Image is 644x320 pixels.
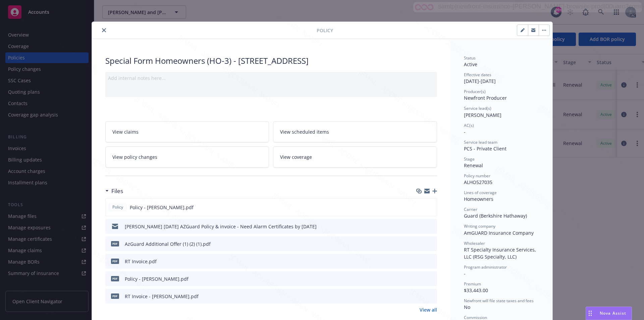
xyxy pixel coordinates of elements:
span: Status [464,55,476,61]
span: - [464,270,466,277]
button: Nova Assist [586,307,632,320]
a: View claims [105,121,269,142]
a: View scheduled items [273,121,437,142]
button: download file [418,240,423,247]
span: Service lead(s) [464,105,491,111]
span: AC(s) [464,123,474,128]
span: Newfront will file state taxes and fees [464,298,534,304]
span: - [464,129,466,135]
div: AzGuard Additional Offer (1) (2) (1).pdf [125,240,211,247]
span: Policy [317,27,333,34]
div: [DATE] - [DATE] [464,72,539,85]
button: preview file [428,258,434,265]
span: Premium [464,281,481,287]
span: Guard (Berkshire Hathaway) [464,213,527,219]
span: Policy - [PERSON_NAME].pdf [130,204,194,211]
span: pdf [111,259,119,264]
div: Files [105,187,123,195]
span: pdf [111,293,119,299]
span: View policy changes [112,153,157,161]
a: View all [420,306,437,313]
div: RT Invoice.pdf [125,258,157,265]
span: Active [464,61,477,67]
div: [PERSON_NAME] [DATE] AZGuard Policy & invoice - Need Alarm Certificates by [DATE] [125,223,317,230]
span: $33,443.00 [464,287,488,293]
span: Carrier [464,207,477,212]
span: View scheduled items [280,128,329,135]
span: Lines of coverage [464,190,497,195]
span: View claims [112,128,139,135]
a: View policy changes [105,146,269,168]
button: close [100,26,108,34]
span: No [464,304,470,310]
button: download file [418,223,423,230]
button: download file [417,204,423,211]
span: Stage [464,156,475,162]
button: download file [418,293,423,300]
div: RT Invoice - [PERSON_NAME].pdf [125,293,199,300]
span: AmGUARD Insurance Company [464,230,534,236]
span: Wholesaler [464,240,485,246]
span: PCS - Private Client [464,145,506,152]
span: Renewal [464,162,483,169]
a: View coverage [273,146,437,168]
div: Special Form Homeowners (HO-3) - [STREET_ADDRESS] [105,55,437,66]
span: Newfront Producer [464,95,507,101]
button: preview file [428,275,434,282]
span: Homeowners [464,196,493,202]
span: RT Specialty Insurance Services, LLC (RSG Specialty, LLC) [464,246,537,260]
span: pdf [111,276,119,281]
span: View coverage [280,153,312,161]
span: Producer(s) [464,89,486,94]
div: Drag to move [586,307,594,320]
div: Policy - [PERSON_NAME].pdf [125,275,189,282]
button: download file [418,258,423,265]
button: preview file [428,204,434,211]
span: [PERSON_NAME] [464,112,501,118]
span: Policy number [464,173,490,179]
button: preview file [428,293,434,300]
div: Add internal notes here... [108,75,434,82]
span: ALHO527035 [464,179,492,185]
span: Service lead team [464,139,497,145]
button: preview file [428,240,434,247]
span: Nova Assist [600,310,626,316]
button: preview file [428,223,434,230]
h3: Files [111,187,123,195]
span: Effective dates [464,72,491,78]
span: Program administrator [464,264,507,270]
span: Policy [111,204,124,210]
span: Writing company [464,223,495,229]
button: download file [418,275,423,282]
span: pdf [111,241,119,246]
